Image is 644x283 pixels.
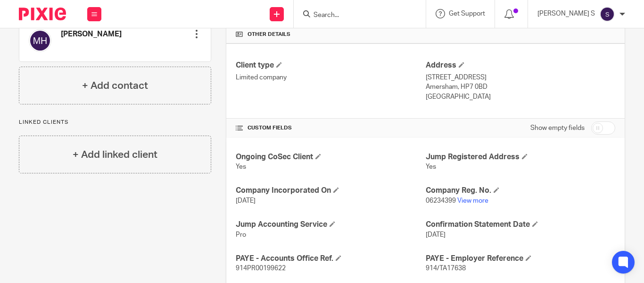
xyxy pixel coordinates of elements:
[236,186,425,196] h4: Company Incorporated On
[236,163,246,170] span: Yes
[426,254,615,264] h4: PAYE - Employer Reference
[426,186,615,196] h4: Company Reg. No.
[236,265,286,272] span: 914PR00199622
[600,7,615,22] img: svg%3E
[236,124,425,132] h4: CUSTOM FIELDS
[457,197,488,204] a: View more
[426,92,615,102] p: [GEOGRAPHIC_DATA]
[19,8,66,20] img: Pixie
[426,163,436,170] span: Yes
[73,147,157,162] h4: + Add linked client
[449,10,485,17] span: Get Support
[236,60,425,70] h4: Client type
[236,73,425,82] p: Limited company
[426,220,615,230] h4: Confirmation Statement Date
[426,152,615,162] h4: Jump Registered Address
[236,197,256,204] span: [DATE]
[426,197,456,204] span: 06234399
[426,60,615,70] h4: Address
[236,152,425,162] h4: Ongoing CoSec Client
[248,31,290,38] span: Other details
[426,73,615,82] p: [STREET_ADDRESS]
[19,119,211,126] p: Linked clients
[82,78,148,93] h4: + Add contact
[29,29,51,52] img: svg%3E
[530,123,585,133] label: Show empty fields
[236,254,425,264] h4: PAYE - Accounts Office Ref.
[313,11,397,20] input: Search
[426,232,446,238] span: [DATE]
[236,220,425,230] h4: Jump Accounting Service
[236,232,246,238] span: Pro
[426,82,615,92] p: Amersham, HP7 0BD
[426,265,466,272] span: 914/TA17638
[61,29,122,39] h4: [PERSON_NAME]
[537,9,595,18] p: [PERSON_NAME] S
